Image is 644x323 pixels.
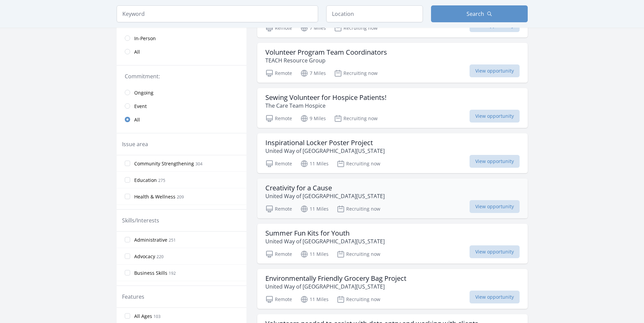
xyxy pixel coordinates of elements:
h3: Environmentally Friendly Grocery Bag Project [265,274,406,282]
input: Keyword [117,5,318,22]
span: View opportunity [470,110,520,123]
p: Recruiting now [337,250,380,258]
span: View opportunity [470,200,520,213]
p: Remote [265,295,292,303]
span: Business Skills [134,270,167,276]
p: Remote [265,205,292,213]
span: View opportunity [470,64,520,77]
input: Community Strengthening 304 [125,161,130,166]
span: Education [134,177,157,184]
a: Volunteer Program Team Coordinators TEACH Resource Group Remote 7 Miles Recruiting now View oppor... [257,43,528,83]
input: Advocacy 220 [125,253,130,259]
span: Health & Wellness [134,193,175,200]
span: Community Strengthening [134,160,194,167]
p: United Way of [GEOGRAPHIC_DATA][US_STATE] [265,147,385,155]
h3: Inspirational Locker Poster Project [265,139,385,147]
p: Recruiting now [334,24,378,32]
p: United Way of [GEOGRAPHIC_DATA][US_STATE] [265,237,385,245]
p: 11 Miles [300,160,329,168]
span: Administrative [134,237,167,243]
a: Creativity for a Cause United Way of [GEOGRAPHIC_DATA][US_STATE] Remote 11 Miles Recruiting now V... [257,179,528,218]
h3: Sewing Volunteer for Hospice Patients! [265,93,386,102]
span: View opportunity [470,155,520,168]
p: Remote [265,250,292,258]
legend: Features [122,293,144,301]
legend: Skills/Interests [122,216,159,224]
p: Remote [265,114,292,123]
a: In-Person [117,31,246,45]
a: Ongoing [117,86,246,99]
p: 7 Miles [300,69,326,77]
legend: Commitment: [125,72,238,80]
h3: Creativity for a Cause [265,184,385,192]
span: View opportunity [470,291,520,303]
p: United Way of [GEOGRAPHIC_DATA][US_STATE] [265,282,406,291]
p: Recruiting now [337,160,380,168]
p: 11 Miles [300,295,329,303]
input: Education 275 [125,177,130,183]
input: Administrative 251 [125,237,130,242]
p: Remote [265,160,292,168]
p: 11 Miles [300,250,329,258]
a: Summer Fun Kits for Youth United Way of [GEOGRAPHIC_DATA][US_STATE] Remote 11 Miles Recruiting no... [257,224,528,264]
span: 304 [195,161,202,167]
a: Environmentally Friendly Grocery Bag Project United Way of [GEOGRAPHIC_DATA][US_STATE] Remote 11 ... [257,269,528,309]
p: Recruiting now [337,295,380,303]
span: View opportunity [470,245,520,258]
p: 7 Miles [300,24,326,32]
span: In-Person [134,35,156,42]
p: TEACH Resource Group [265,56,387,64]
p: Remote [265,69,292,77]
span: 220 [157,254,164,260]
a: Inspirational Locker Poster Project United Way of [GEOGRAPHIC_DATA][US_STATE] Remote 11 Miles Rec... [257,133,528,173]
span: All Ages [134,313,152,320]
span: Advocacy [134,253,155,260]
span: Ongoing [134,89,153,96]
span: All [134,116,140,123]
p: Recruiting now [334,69,378,77]
legend: Issue area [122,140,148,148]
a: Sewing Volunteer for Hospice Patients! The Care Team Hospice Remote 9 Miles Recruiting now View o... [257,88,528,128]
span: 192 [169,270,176,276]
a: Event [117,99,246,113]
span: All [134,49,140,55]
span: 209 [177,194,184,200]
p: 11 Miles [300,205,329,213]
input: Location [326,5,423,22]
span: 275 [158,178,165,183]
a: All [117,45,246,58]
p: Remote [265,24,292,32]
a: All [117,113,246,126]
p: United Way of [GEOGRAPHIC_DATA][US_STATE] [265,192,385,200]
input: Health & Wellness 209 [125,194,130,199]
h3: Summer Fun Kits for Youth [265,229,385,237]
input: All Ages 103 [125,313,130,319]
h3: Volunteer Program Team Coordinators [265,48,387,56]
span: Event [134,103,147,110]
input: Business Skills 192 [125,270,130,275]
button: Search [431,5,528,22]
p: The Care Team Hospice [265,102,386,110]
span: 251 [169,237,176,243]
span: 103 [153,314,161,319]
span: Search [467,10,484,18]
p: 9 Miles [300,114,326,123]
p: Recruiting now [334,114,378,123]
p: Recruiting now [337,205,380,213]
